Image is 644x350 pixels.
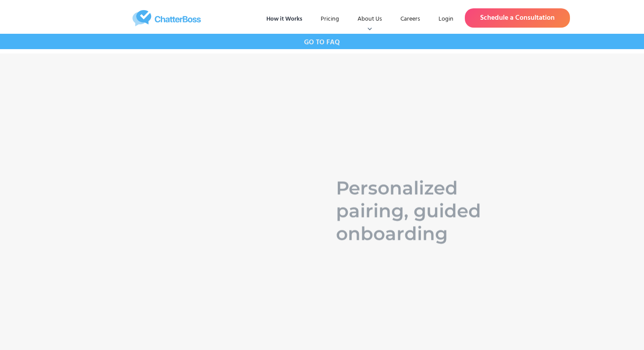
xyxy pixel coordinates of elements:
div: About Us [350,11,389,27]
a: GO TO FAQ [304,34,340,49]
strong: GO TO FAQ [304,37,340,48]
h1: Personalized pairing, guided onboarding [336,177,531,245]
a: home [74,10,259,26]
div: About Us [357,15,382,24]
a: Careers [393,11,427,27]
a: Pricing [314,11,346,27]
a: Login [432,11,460,27]
a: How it Works [259,11,309,27]
a: Schedule a Consultation [465,8,570,28]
